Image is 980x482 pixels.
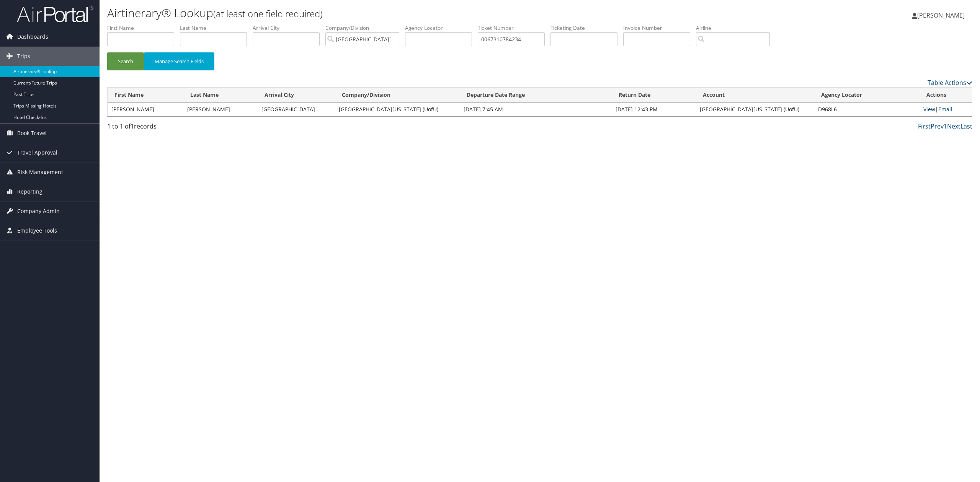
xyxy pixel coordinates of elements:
[17,47,30,66] span: Trips
[183,88,258,103] th: Last Name: activate to sort column descending
[108,88,183,103] th: First Name: activate to sort column ascending
[960,122,972,130] a: Last
[335,103,460,116] td: [GEOGRAPHIC_DATA][US_STATE] (UofU)
[107,52,144,70] button: Search
[623,24,696,32] label: Invoice Number
[131,122,134,130] span: 1
[108,103,183,116] td: [PERSON_NAME]
[550,24,623,32] label: Ticketing Date
[920,103,972,116] td: |
[17,124,47,143] span: Book Travel
[17,143,57,162] span: Travel Approval
[183,103,258,116] td: [PERSON_NAME]
[17,163,63,182] span: Risk Management
[928,78,972,87] a: Table Actions
[213,7,323,20] small: (at least one field required)
[107,5,684,21] h1: Airtinerary® Lookup
[405,24,478,32] label: Agency Locator
[947,122,960,130] a: Next
[920,88,972,103] th: Actions
[931,122,944,130] a: Prev
[325,24,405,32] label: Company/Division
[258,88,335,103] th: Arrival City: activate to sort column ascending
[478,24,550,32] label: Ticket Number
[17,202,60,221] span: Company Admin
[17,221,57,240] span: Employee Tools
[938,106,952,113] a: Email
[814,88,920,103] th: Agency Locator: activate to sort column ascending
[923,106,935,113] a: View
[107,122,315,135] div: 1 to 1 of records
[612,88,696,103] th: Return Date: activate to sort column ascending
[17,182,42,201] span: Reporting
[696,24,776,32] label: Airline
[180,24,253,32] label: Last Name
[17,27,48,46] span: Dashboards
[944,122,947,130] a: 1
[918,122,931,130] a: First
[460,88,612,103] th: Departure Date Range: activate to sort column ascending
[696,88,814,103] th: Account: activate to sort column ascending
[253,24,325,32] label: Arrival City
[144,52,214,70] button: Manage Search Fields
[696,103,814,116] td: [GEOGRAPHIC_DATA][US_STATE] (UofU)
[612,103,696,116] td: [DATE] 12:43 PM
[912,4,972,27] a: [PERSON_NAME]
[258,103,335,116] td: [GEOGRAPHIC_DATA]
[107,24,180,32] label: First Name
[17,5,93,23] img: airportal-logo.png
[917,11,965,20] span: [PERSON_NAME]
[814,103,920,116] td: D968L6
[460,103,612,116] td: [DATE] 7:45 AM
[335,88,460,103] th: Company/Division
